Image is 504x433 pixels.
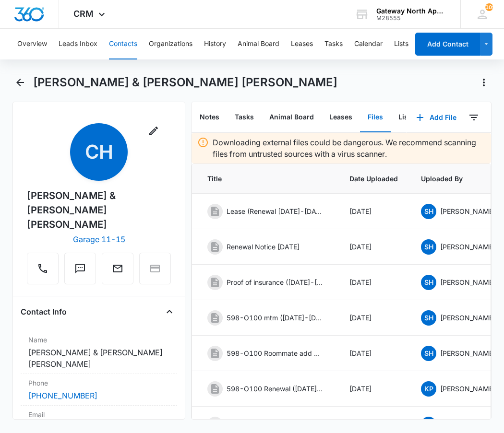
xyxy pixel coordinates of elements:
td: [DATE] [338,371,409,407]
span: SH [421,275,436,290]
label: Email [28,410,169,420]
span: CRM [73,9,94,19]
td: [DATE] [338,194,409,229]
button: Close [162,304,177,319]
button: History [204,29,226,59]
button: Calendar [354,29,383,59]
button: Leases [322,103,360,132]
button: Contacts [109,29,137,59]
button: Overview [17,29,47,59]
span: Uploaded By [421,174,499,184]
button: Filters [466,110,481,125]
label: Phone [28,378,169,388]
span: SH [421,417,436,432]
button: Animal Board [238,29,279,59]
p: 598-O100 Roommate add on ([DATE]-[DATE]) [227,348,323,358]
h4: Contact Info [21,306,67,317]
span: Date Uploaded [349,174,398,184]
button: Add Contact [415,33,480,56]
td: [DATE] [338,265,409,300]
label: Name [28,335,169,345]
div: account name [376,7,446,15]
span: CH [70,123,128,181]
button: Email [102,253,133,284]
span: KP [421,381,436,397]
div: account id [376,15,446,22]
button: Back [12,75,27,90]
td: [DATE] [338,229,409,265]
p: Downloading external files could be dangerous. We recommend scanning files from untrusted sources... [213,137,485,160]
p: [PERSON_NAME] [440,313,495,323]
p: Lease (Renewal [DATE]-[DATE]) [227,206,323,216]
a: Garage 11-15 [73,234,125,244]
span: 109 [485,3,493,11]
button: Leases [291,29,313,59]
p: [PERSON_NAME] [440,242,495,252]
span: SH [421,346,436,361]
button: Tasks [227,103,262,132]
div: notifications count [485,3,493,11]
p: 598-O100 mtm ([DATE]-[DATE]) [227,313,323,323]
span: SH [421,239,436,255]
p: [PERSON_NAME] [440,348,495,358]
button: Organizations [149,29,192,59]
button: Lists [391,103,422,132]
button: Leads Inbox [59,29,97,59]
span: SH [421,310,436,326]
p: [PERSON_NAME] [440,277,495,287]
button: Actions [476,75,492,90]
span: SH [421,204,436,219]
button: Animal Board [262,103,322,132]
a: Call [27,268,59,276]
button: Tasks [324,29,343,59]
p: Renewal Notice [DATE] [227,242,300,252]
td: [DATE] [338,336,409,371]
button: Call [27,253,59,284]
a: Text [64,268,96,276]
button: Add File [407,106,466,129]
div: Name[PERSON_NAME] & [PERSON_NAME] [PERSON_NAME] [21,331,177,374]
p: Proof of insurance ([DATE]-[DATE]) [227,277,323,287]
td: [DATE] [338,300,409,336]
a: [PHONE_NUMBER] [28,390,97,401]
div: [PERSON_NAME] & [PERSON_NAME] [PERSON_NAME] [27,188,171,232]
p: [PERSON_NAME] [440,206,495,216]
dd: [PERSON_NAME] & [PERSON_NAME] [PERSON_NAME] [28,347,169,370]
button: Notes [192,103,227,132]
p: [PERSON_NAME] [440,384,495,394]
h1: [PERSON_NAME] & [PERSON_NAME] [PERSON_NAME] [33,75,337,90]
button: Text [64,253,96,284]
p: 598-O100 Renewal ([DATE]-[DATE]) [227,384,323,394]
button: Lists [394,29,408,59]
button: Files [360,103,391,132]
span: Title [207,174,326,184]
div: Phone[PHONE_NUMBER] [21,374,177,406]
a: Email [102,268,133,276]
